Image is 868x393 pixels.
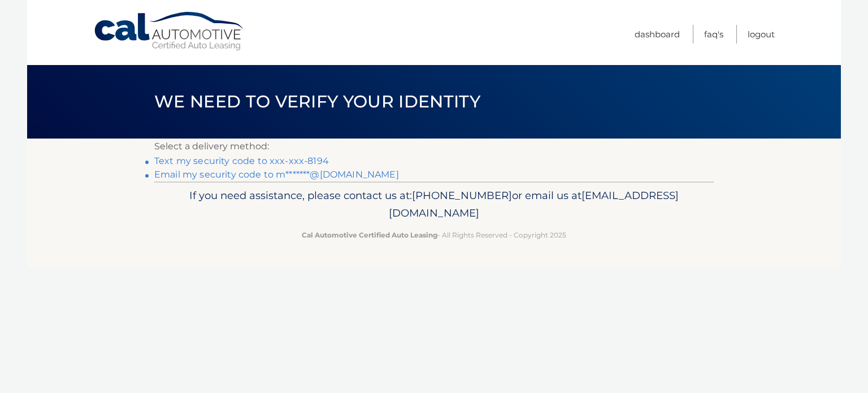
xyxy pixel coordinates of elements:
a: Dashboard [635,25,680,44]
a: Email my security code to m*******@[DOMAIN_NAME] [154,169,399,180]
strong: Cal Automotive Certified Auto Leasing [302,231,437,239]
span: [PHONE_NUMBER] [412,189,512,202]
p: If you need assistance, please contact us at: or email us at [162,187,706,223]
a: Text my security code to xxx-xxx-8194 [154,156,329,166]
p: - All Rights Reserved - Copyright 2025 [162,229,706,241]
a: Logout [748,25,775,44]
a: FAQ's [704,25,723,44]
span: We need to verify your identity [154,91,480,112]
a: Cal Automotive [93,11,246,51]
p: Select a delivery method: [154,139,714,154]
